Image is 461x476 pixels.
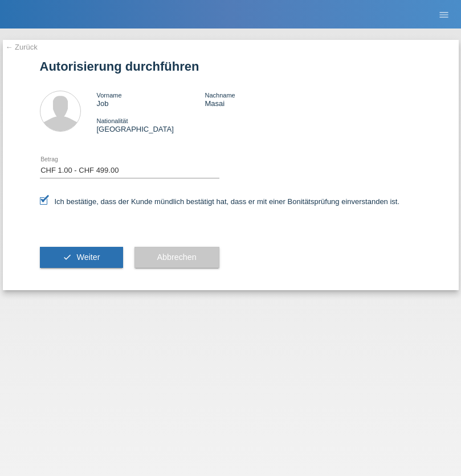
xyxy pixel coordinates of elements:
[40,197,400,206] label: Ich bestätige, dass der Kunde mündlich bestätigt hat, dass er mit einer Bonitätsprüfung einversta...
[438,9,450,21] i: menu
[134,247,219,268] button: Abbrechen
[97,116,205,133] div: [GEOGRAPHIC_DATA]
[97,91,205,108] div: Job
[63,253,72,262] i: check
[205,91,313,108] div: Masai
[97,92,122,99] span: Vorname
[97,117,128,124] span: Nationalität
[40,247,123,268] button: check Weiter
[157,253,197,262] span: Abbrechen
[6,43,38,51] a: ← Zurück
[76,253,100,262] span: Weiter
[40,59,422,74] h1: Autorisierung durchführen
[433,11,455,18] a: menu
[205,92,235,99] span: Nachname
